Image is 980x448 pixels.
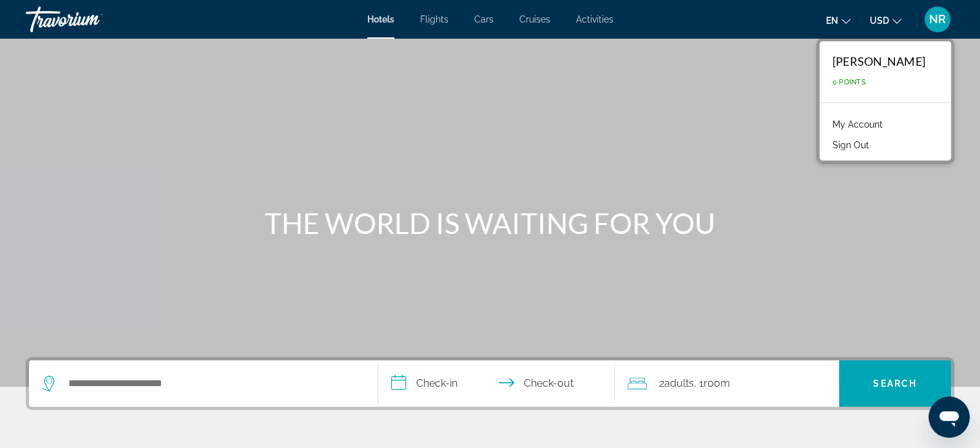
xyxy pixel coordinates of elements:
[26,3,155,36] a: Travorium
[832,78,866,86] span: 0 Points
[921,6,954,33] button: User Menu
[839,360,951,407] button: Search
[367,14,394,24] a: Hotels
[929,13,946,26] span: NR
[67,374,358,393] input: Search hotel destination
[826,11,850,30] button: Change language
[826,116,889,133] a: My Account
[826,15,838,26] span: en
[693,375,729,393] span: , 1
[664,377,693,389] span: Adults
[928,396,970,438] iframe: Кнопка запуска окна обмена сообщениями
[29,360,951,407] div: Search widget
[826,137,876,153] button: Sign Out
[703,377,729,389] span: Room
[519,14,550,24] a: Cruises
[420,14,448,24] a: Flights
[873,378,917,389] span: Search
[658,375,693,393] span: 2
[576,14,613,24] a: Activities
[615,360,839,407] button: Travelers: 2 adults, 0 children
[249,206,732,240] h1: THE WORLD IS WAITING FOR YOU
[832,54,925,68] div: [PERSON_NAME]
[474,14,494,24] a: Cars
[870,11,901,30] button: Change currency
[378,360,615,407] button: Select check in and out date
[870,15,889,26] span: USD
